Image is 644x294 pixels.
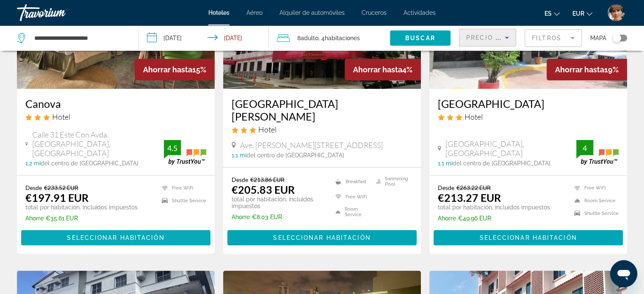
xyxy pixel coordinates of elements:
[525,29,582,47] button: Filter
[544,7,560,19] button: Change language
[590,32,606,44] span: Mapa
[390,30,451,46] button: Buscar
[438,215,456,222] span: Ahorre
[331,176,372,187] li: Breakfast
[25,184,42,191] span: Desde
[576,143,593,153] div: 4
[25,204,138,211] p: total por habitación, incluidos impuestos
[44,184,78,191] del: €233.52 EUR
[164,143,181,153] div: 4.5
[135,59,215,80] div: 15%
[325,35,360,41] span: habitaciones
[438,215,550,222] p: €49.96 EUR
[570,197,619,205] li: Room Service
[250,176,285,183] del: €213.86 EUR
[232,97,412,123] a: [GEOGRAPHIC_DATA][PERSON_NAME]
[232,214,325,220] p: €8.03 EUR
[52,112,70,121] span: Hotel
[345,59,421,80] div: 4%
[158,184,206,192] li: Free WiFi
[434,230,623,245] button: Seleccionar habitación
[434,232,623,241] a: Seleccionar habitación
[232,196,325,209] p: total por habitación, incluidos impuestos
[25,112,206,121] div: 3 star Hotel
[279,9,345,16] a: Alquiler de automóviles
[232,176,248,183] span: Desde
[479,234,577,241] span: Seleccionar habitación
[453,160,550,167] span: del centro de [GEOGRAPHIC_DATA]
[25,215,138,222] p: €35.61 EUR
[25,215,44,222] span: Ahorre
[438,160,453,167] span: 1.1 mi
[143,65,192,74] span: Ahorrar hasta
[405,35,435,41] span: Buscar
[246,9,263,16] a: Aéreo
[438,97,619,110] a: [GEOGRAPHIC_DATA]
[138,25,268,51] button: Check-in date: Nov 17, 2025 Check-out date: Nov 27, 2025
[208,9,229,16] a: Hoteles
[331,206,372,217] li: Room Service
[32,130,164,158] span: Calle 31 Este Con Avda. [GEOGRAPHIC_DATA], [GEOGRAPHIC_DATA]
[466,34,532,41] span: Precio más bajo
[21,232,210,241] a: Seleccionar habitación
[25,160,41,167] span: 1.2 mi
[466,33,509,43] mat-select: Sort by
[606,34,627,42] button: Toggle map
[258,125,276,134] span: Hotel
[41,160,138,167] span: del centro de [GEOGRAPHIC_DATA]
[301,35,318,41] span: Adulto
[232,152,246,159] span: 1.1 mi
[438,112,619,121] div: 3 star Hotel
[240,140,383,150] span: Ave. [PERSON_NAME][STREET_ADDRESS]
[158,197,206,205] li: Shuttle Service
[570,184,619,192] li: Free WiFi
[547,59,627,80] div: 19%
[318,32,360,44] span: , 4
[362,9,387,16] a: Cruceros
[555,65,604,74] span: Ahorrar hasta
[544,10,552,17] span: es
[17,2,102,24] a: Travorium
[353,65,402,74] span: Ahorrar hasta
[232,214,250,220] span: Ahorre
[610,260,637,287] iframe: Botón para iniciar la ventana de mensajería
[438,184,454,191] span: Desde
[67,234,164,241] span: Seleccionar habitación
[576,140,619,165] img: trustyou-badge.svg
[297,32,318,44] span: 8
[438,191,501,204] ins: €213.27 EUR
[608,4,625,21] img: 2Q==
[232,183,295,196] ins: €205.83 EUR
[268,25,390,51] button: Travelers: 8 adults, 0 children
[404,9,436,16] a: Actividades
[227,230,417,245] button: Seleccionar habitación
[438,204,550,211] p: total por habitación, incluidos impuestos
[232,125,412,134] div: 3 star Hotel
[605,4,627,22] button: User Menu
[246,152,344,159] span: del centro de [GEOGRAPHIC_DATA]
[464,112,483,121] span: Hotel
[164,140,206,165] img: trustyou-badge.svg
[21,230,210,245] button: Seleccionar habitación
[570,209,619,217] li: Shuttle Service
[227,232,417,241] a: Seleccionar habitación
[572,10,584,17] span: EUR
[572,7,592,19] button: Change currency
[372,176,412,187] li: Swimming Pool
[445,139,576,158] span: [GEOGRAPHIC_DATA], [GEOGRAPHIC_DATA]
[331,191,372,202] li: Free WiFi
[25,97,206,110] a: Canova
[273,234,370,241] span: Seleccionar habitación
[25,191,88,204] ins: €197.91 EUR
[456,184,491,191] del: €263.22 EUR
